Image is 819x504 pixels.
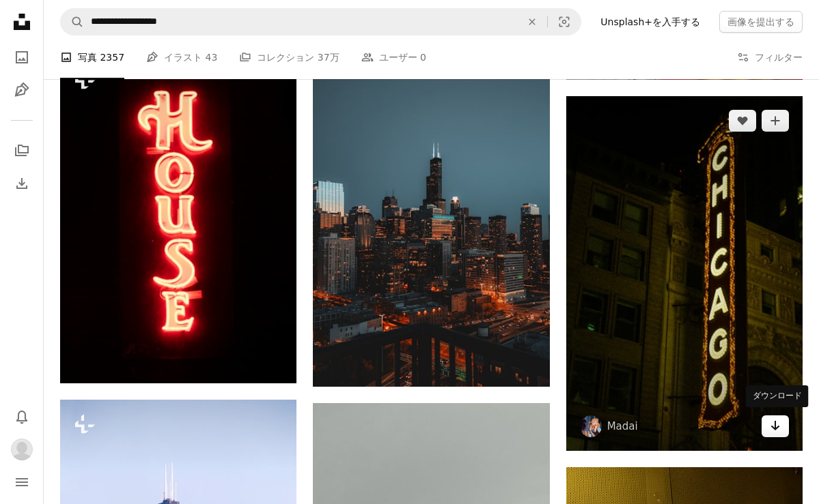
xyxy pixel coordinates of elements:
a: ビルの最上階から眺める夜の街並み [313,223,549,235]
a: コレクション 37万 [239,35,339,79]
a: イラスト 43 [146,35,217,79]
span: 0 [420,50,426,65]
button: いいね！ [729,110,756,132]
a: イラスト [8,76,36,104]
button: 通知 [8,403,36,430]
a: ユーザー 0 [361,35,426,79]
a: 写真 [8,44,36,71]
img: ビルの最上階から眺める夜の街並み [313,72,549,386]
a: その上に家と書かれたネオンサイン [60,213,296,225]
a: Unsplash+を入手する [592,11,708,33]
button: フィルター [737,35,803,79]
div: ダウンロード [746,385,809,407]
a: コレクション [8,137,36,164]
button: Unsplashで検索する [61,9,84,35]
a: ホーム — Unsplash [8,8,36,38]
a: Madai [607,419,638,433]
a: 茶色とベージュのコンクリートの建物 [566,267,803,279]
img: ユーザーaone isseiのアバター [11,439,33,460]
a: ダウンロード [762,415,789,437]
button: メニュー [8,469,36,496]
span: 37万 [318,50,339,65]
img: Madaiのプロフィールを見る [580,415,602,437]
img: 茶色とベージュのコンクリートの建物 [566,96,803,451]
button: プロフィール [8,436,36,463]
a: ダウンロード履歴 [8,170,36,197]
img: その上に家と書かれたネオンサイン [60,55,296,383]
form: サイト内でビジュアルを探す [60,8,581,35]
button: コレクションに追加する [762,110,789,132]
button: ビジュアル検索 [548,9,581,35]
span: 43 [206,50,218,65]
button: 全てクリア [517,9,547,35]
button: 画像を提出する [719,11,803,33]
